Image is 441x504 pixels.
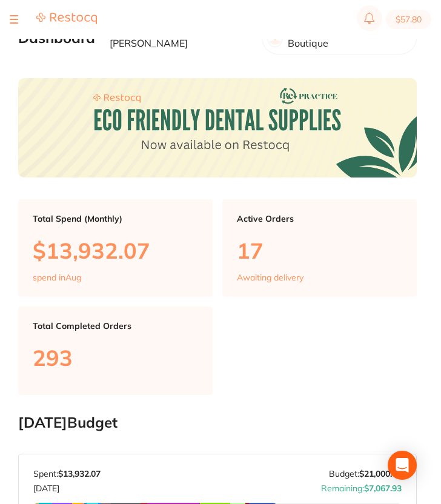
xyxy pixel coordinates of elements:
p: [PERSON_NAME] Dental Boutique [288,27,406,49]
img: Dashboard [18,78,417,178]
a: Active Orders17Awaiting delivery [222,199,417,297]
img: Restocq Logo [36,12,97,25]
p: Active Orders [237,214,402,224]
p: Spent: [33,469,101,479]
a: Restocq Logo [36,12,97,27]
p: [DATE] [33,479,101,493]
h2: [DATE] Budget [18,414,417,431]
h2: Dashboard [18,30,95,47]
p: Remaining: [321,479,402,493]
strong: $21,000.00 [359,468,402,479]
p: Total Completed Orders [33,321,198,331]
strong: $13,932.07 [58,468,101,479]
p: 293 [33,345,198,370]
p: $13,932.07 [33,238,198,263]
a: Total Completed Orders293 [18,307,213,394]
p: Total Spend (Monthly) [33,214,198,224]
button: $57.80 [386,10,431,29]
p: Welcome back, Lincoln [PERSON_NAME] [110,27,252,49]
p: Awaiting delivery [237,273,303,282]
p: spend in Aug [33,273,81,282]
p: 17 [237,238,402,263]
strong: $7,067.93 [364,483,402,494]
p: Budget: [329,469,402,479]
div: Open Intercom Messenger [388,451,417,480]
a: Total Spend (Monthly)$13,932.07spend inAug [18,199,213,297]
